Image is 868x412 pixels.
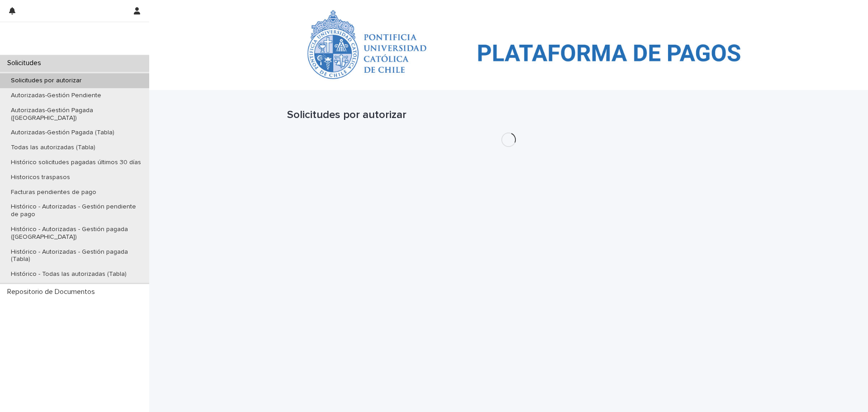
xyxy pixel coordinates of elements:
[287,109,730,122] h1: Solicitudes por autorizar
[4,59,48,67] p: Solicitudes
[330,2,402,12] p: Solicitudes por autorizar
[4,144,103,152] p: Todas las autorizadas (Tabla)
[4,129,122,137] p: Autorizadas-Gestión Pagada (Tabla)
[4,226,149,241] p: Histórico - Autorizadas - Gestión pagada ([GEOGRAPHIC_DATA])
[4,189,104,196] p: Facturas pendientes de pago
[4,174,77,181] p: Historicos traspasos
[4,107,149,122] p: Autorizadas-Gestión Pagada ([GEOGRAPHIC_DATA])
[4,77,89,85] p: Solicitudes por autorizar
[4,248,149,264] p: Histórico - Autorizadas - Gestión pagada (Tabla)
[4,92,108,99] p: Autorizadas-Gestión Pendiente
[4,203,149,218] p: Histórico - Autorizadas - Gestión pendiente de pago
[4,159,148,166] p: Histórico solicitudes pagadas últimos 30 días
[4,270,134,278] p: Histórico - Todas las autorizadas (Tabla)
[4,288,102,296] p: Repositorio de Documentos
[287,2,320,12] a: Solicitudes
